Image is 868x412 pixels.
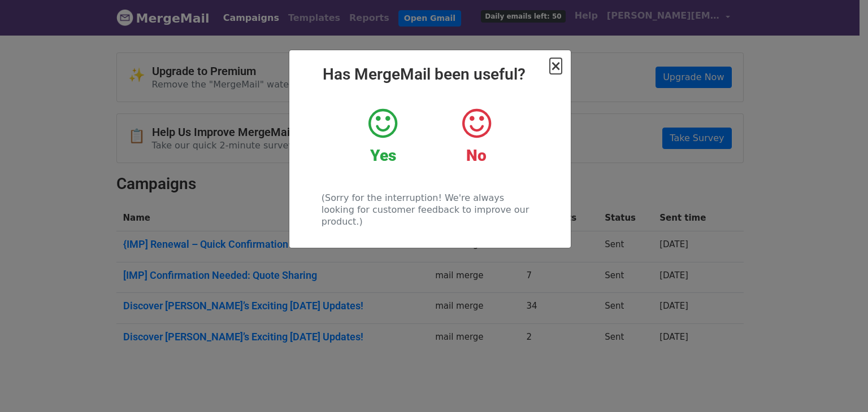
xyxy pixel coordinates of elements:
[811,358,868,412] iframe: Chat Widget
[550,59,561,73] button: Close
[322,192,538,227] p: (Sorry for the interruption! We're always looking for customer feedback to improve our product.)
[370,146,396,165] strong: Yes
[466,146,487,165] strong: No
[345,107,421,165] a: Yes
[298,65,562,84] h2: Has MergeMail been useful?
[438,107,514,165] a: No
[550,58,561,74] span: ×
